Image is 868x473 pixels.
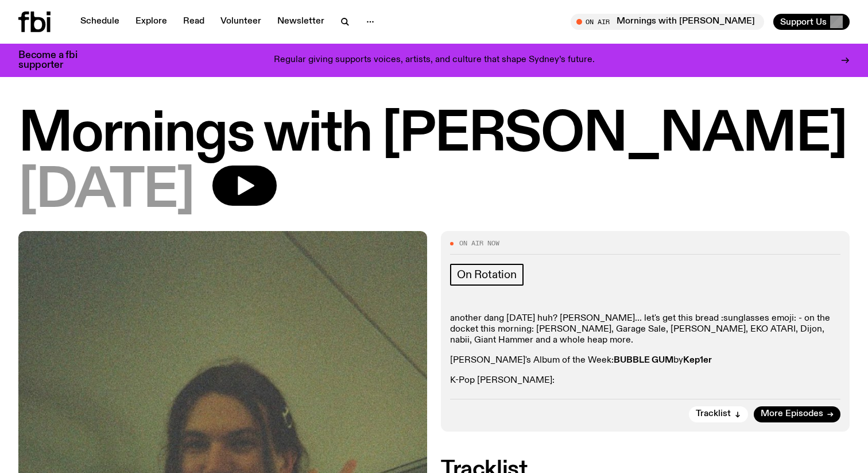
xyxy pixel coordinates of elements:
button: On AirMornings with [PERSON_NAME] [571,14,764,30]
p: another dang [DATE] huh? [PERSON_NAME]... let's get this bread :sunglasses emoji: - on the docket... [450,313,840,347]
a: Read [176,14,211,30]
span: More Episodes [761,410,823,418]
a: Explore [129,14,174,30]
span: Tracklist [696,410,731,418]
button: Tracklist [689,406,748,422]
span: [DATE] [18,166,194,217]
p: K-Pop [PERSON_NAME]: [450,375,840,386]
h1: Mornings with [PERSON_NAME] [18,109,850,161]
a: Volunteer [214,14,268,30]
span: Support Us [780,17,827,27]
a: Newsletter [270,14,331,30]
strong: Kep1er [683,356,712,365]
a: Schedule [73,14,126,30]
h3: Become a fbi supporter [18,51,92,70]
a: More Episodes [754,406,840,422]
button: Support Us [773,14,850,30]
a: On Rotation [450,264,524,286]
span: On Air Now [459,240,499,247]
p: [PERSON_NAME]'s Album of the Week: by [450,355,840,366]
p: Regular giving supports voices, artists, and culture that shape Sydney’s future. [274,55,595,66]
span: On Rotation [457,268,517,281]
strong: BUBBLE GUM [614,356,673,365]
